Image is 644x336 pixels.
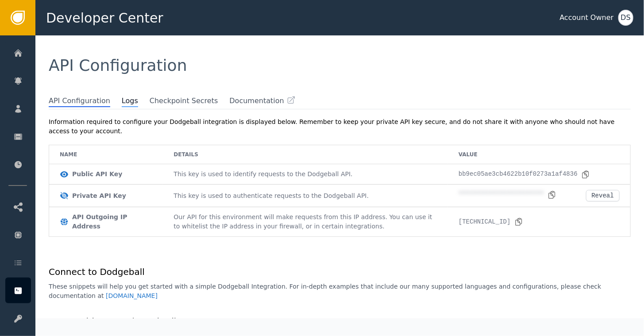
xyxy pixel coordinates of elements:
div: Account Owner [560,12,614,23]
h1: Server Side Setup (Required) [49,315,177,328]
div: bb9ec05ae3cb4622b10f0273a1af4836 [459,170,590,179]
div: Information required to configure your Dodgeball integration is displayed below. Remember to keep... [49,117,631,136]
span: Developer Center [46,8,163,28]
td: Details [163,145,448,164]
span: Logs [122,96,138,107]
span: Checkpoint Secrets [150,96,218,106]
a: Documentation [229,96,295,106]
div: Private API Key [72,191,126,201]
span: API Configuration [49,56,187,74]
div: Collapse Details [185,317,227,325]
div: Reveal [592,192,614,199]
p: These snippets will help you get started with a simple Dodgeball Integration. For in-depth exampl... [49,282,631,301]
div: Public API Key [72,170,122,179]
td: Name [49,145,163,164]
button: Reveal [586,190,620,201]
td: Our API for this environment will make requests from this IP address. You can use it to whitelist... [163,207,448,236]
td: Value [448,145,630,164]
td: This key is used to identify requests to the Dodgeball API. [163,164,448,185]
a: [DOMAIN_NAME] [106,292,158,299]
h1: Connect to Dodgeball [49,265,631,278]
td: This key is used to authenticate requests to the Dodgeball API. [163,185,448,207]
div: [TECHNICAL_ID] [459,217,523,227]
button: DS [618,10,633,26]
span: API Configuration [49,96,110,107]
div: API Outgoing IP Address [72,212,152,231]
span: Documentation [229,96,284,106]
